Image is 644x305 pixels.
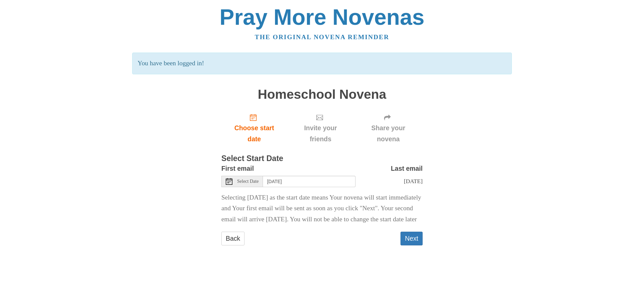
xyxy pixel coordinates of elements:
span: Invite your friends [294,123,347,145]
input: Use the arrow keys to pick a date [263,176,356,187]
a: Choose start date [221,108,287,148]
a: Back [221,232,245,245]
h3: Select Start Date [221,154,423,163]
a: Pray More Novenas [220,5,425,29]
a: The original novena reminder [255,33,389,41]
label: First email [221,163,254,174]
p: Selecting [DATE] as the start date means Your novena will start immediately and Your first email ... [221,192,423,225]
div: Click "Next" to confirm your start date first. [354,108,423,148]
span: Select Date [237,179,259,184]
span: [DATE] [404,178,423,184]
h1: Homeschool Novena [221,87,423,102]
label: Last email [391,163,423,174]
p: You have been logged in! [132,53,512,74]
button: Next [400,232,423,245]
div: Click "Next" to confirm your start date first. [287,108,354,148]
span: Choose start date [228,123,280,145]
span: Share your novena [361,123,416,145]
